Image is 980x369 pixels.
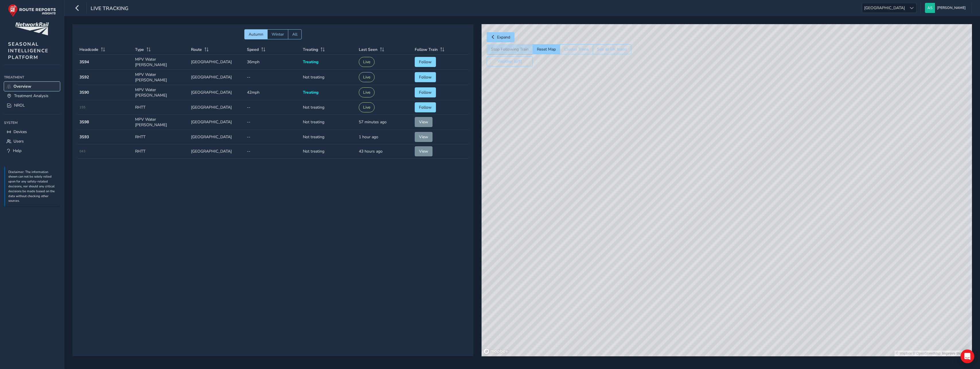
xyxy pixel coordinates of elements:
span: Headcode [79,47,98,52]
span: SEASONAL INTELLIGENCE PLATFORM [8,41,48,61]
div: Open Intercom Messenger [960,349,974,363]
a: Overview [4,82,60,91]
td: RHTT [133,130,189,144]
button: Cluster Trains [560,44,593,54]
span: Users [13,139,24,144]
span: Overview [13,84,31,89]
button: Follow [415,87,436,97]
td: -- [245,100,301,115]
td: MPV Water [PERSON_NAME] [133,85,189,100]
td: 42mph [245,85,301,100]
span: Help [13,148,22,153]
button: Live [359,87,375,97]
td: 36mph [245,55,301,70]
div: Treatment [4,73,60,82]
span: Follow [419,74,432,80]
span: 043 [79,149,85,153]
td: Not treating [301,130,357,144]
td: [GEOGRAPHIC_DATA] [189,55,245,70]
img: rr logo [8,4,56,17]
td: Not treating [301,115,357,130]
td: RHTT [133,144,189,159]
strong: 3S93 [79,134,89,140]
span: All [292,32,297,37]
td: -- [245,115,301,130]
button: Expand [487,32,515,42]
button: View [415,117,432,127]
button: Winter [267,29,288,39]
span: Last Seen [359,47,377,52]
a: Devices [4,127,60,137]
strong: 3S90 [79,90,89,95]
span: Devices [13,129,27,134]
span: Follow [419,59,432,65]
a: Treatment Analysis [4,91,60,101]
button: [PERSON_NAME] [925,3,968,13]
p: Disclaimer: The information shown can not be solely relied upon for any safety-related decisions,... [8,170,57,204]
button: Live [359,72,375,82]
td: RHTT [133,100,189,115]
td: -- [245,70,301,85]
a: Help [4,146,60,155]
button: Follow [415,102,436,112]
td: 57 minutes ago [357,115,413,130]
img: customer logo [15,22,49,35]
button: Live [359,57,375,67]
span: View [419,134,428,140]
span: Treatment Analysis [14,93,48,99]
span: Expand [497,34,510,40]
td: 1 hour ago [357,130,413,144]
span: 155 [79,105,85,109]
td: -- [245,144,301,159]
span: [PERSON_NAME] [937,3,966,13]
span: Treating [303,90,318,95]
td: [GEOGRAPHIC_DATA] [189,130,245,144]
span: View [419,149,428,154]
span: [GEOGRAPHIC_DATA] [862,3,907,13]
strong: 3S98 [79,119,89,125]
td: [GEOGRAPHIC_DATA] [189,115,245,130]
span: Follow Train [415,47,438,52]
td: Not treating [301,144,357,159]
td: -- [245,130,301,144]
div: System [4,118,60,127]
button: Weather (off) [487,56,533,66]
strong: 3S92 [79,74,89,80]
strong: 3S94 [79,59,89,65]
button: View [415,146,432,156]
span: Winter [272,32,284,37]
button: All [288,29,302,39]
span: NROL [14,103,25,108]
td: Not treating [301,100,357,115]
button: Follow [415,57,436,67]
img: diamond-layout [925,3,935,13]
span: Live Tracking [91,5,128,13]
span: Speed [247,47,259,52]
td: [GEOGRAPHIC_DATA] [189,144,245,159]
button: Reset Map [533,44,560,54]
span: Follow [419,105,432,110]
span: View [419,119,428,125]
button: Live [359,102,375,112]
span: Route [191,47,202,52]
span: Type [135,47,144,52]
span: Autumn [249,32,263,37]
td: Not treating [301,70,357,85]
button: View [415,132,432,142]
td: 43 hours ago [357,144,413,159]
button: Autumn [244,29,267,39]
td: MPV Water [PERSON_NAME] [133,55,189,70]
a: Users [4,137,60,146]
a: NROL [4,101,60,110]
td: [GEOGRAPHIC_DATA] [189,85,245,100]
span: Follow [419,90,432,95]
td: MPV Water [PERSON_NAME] [133,115,189,130]
button: Follow [415,72,436,82]
td: MPV Water [PERSON_NAME] [133,70,189,85]
td: [GEOGRAPHIC_DATA] [189,100,245,115]
button: See all UK trains [593,44,631,54]
span: Treating [303,47,318,52]
span: Treating [303,59,318,65]
td: [GEOGRAPHIC_DATA] [189,70,245,85]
